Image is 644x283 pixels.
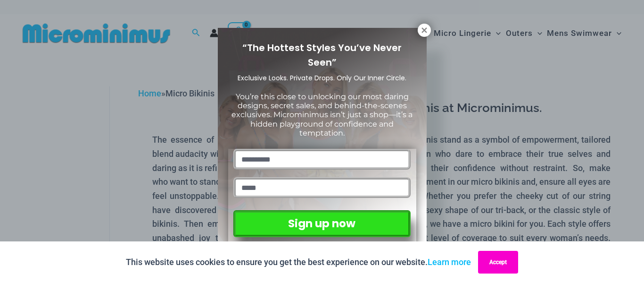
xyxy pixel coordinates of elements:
a: Learn more [428,257,471,267]
span: You’re this close to unlocking our most daring designs, secret sales, and behind-the-scenes exclu... [231,92,413,137]
span: “The Hottest Styles You’ve Never Seen” [242,41,402,69]
button: Accept [478,251,518,274]
button: Close [418,24,431,37]
p: This website uses cookies to ensure you get the best experience on our website. [126,255,471,269]
span: Exclusive Looks. Private Drops. Only Our Inner Circle. [238,73,406,83]
button: Sign up now [233,210,410,237]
